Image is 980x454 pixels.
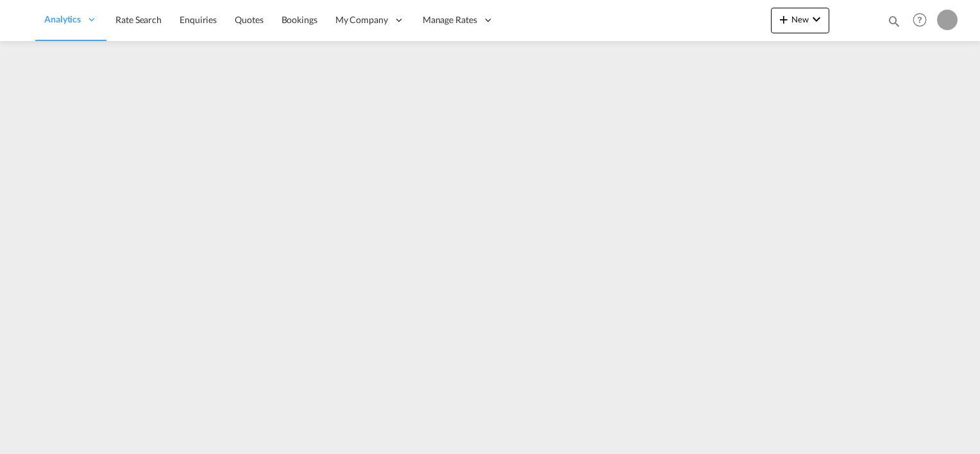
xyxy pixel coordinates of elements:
[180,14,217,25] span: Enquiries
[282,14,317,25] span: Bookings
[115,14,162,25] span: Rate Search
[776,14,824,24] span: New
[423,13,477,26] span: Manage Rates
[44,13,81,26] span: Analytics
[776,12,791,27] md-icon: icon-plus 400-fg
[909,9,931,31] span: Help
[235,14,263,25] span: Quotes
[771,8,829,33] button: icon-plus 400-fgNewicon-chevron-down
[887,14,901,33] div: icon-magnify
[909,9,937,32] div: Help
[887,14,901,28] md-icon: icon-magnify
[809,12,824,27] md-icon: icon-chevron-down
[335,13,388,26] span: My Company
